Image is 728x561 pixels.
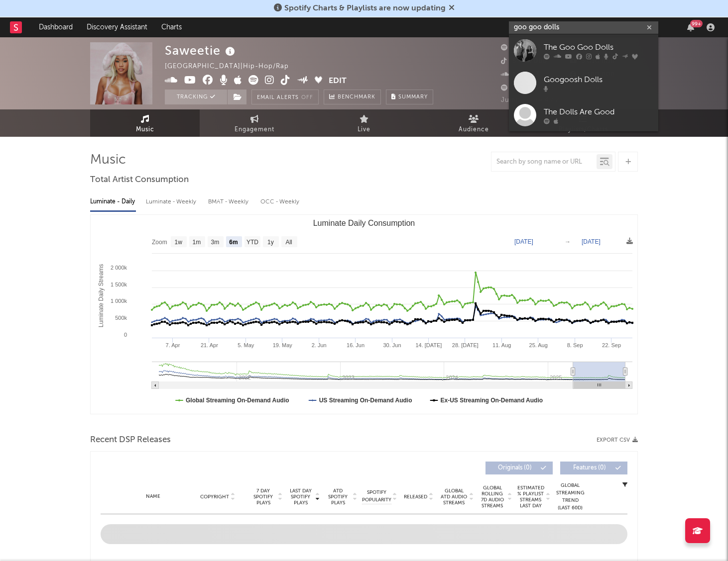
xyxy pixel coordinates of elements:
[111,265,127,271] text: 2 000k
[98,264,105,327] text: Luminate Daily Streams
[325,488,351,506] span: ATD Spotify Plays
[229,239,238,246] text: 6m
[193,239,201,246] text: 1m
[544,41,653,53] div: The Goo Goo Dolls
[121,493,186,500] div: Name
[358,124,370,136] span: Live
[324,90,381,104] a: Benchmark
[312,342,327,348] text: 2. Jun
[90,109,200,137] a: Music
[398,94,428,100] span: Summary
[111,298,127,304] text: 1 000k
[251,90,319,104] button: Email AlertsOff
[452,342,479,348] text: 28. [DATE]
[517,485,544,509] span: Estimated % Playlist Streams Last Day
[386,90,433,104] button: Summary
[459,124,489,136] span: Audience
[319,397,412,404] text: US Streaming On-Demand Audio
[514,238,533,245] text: [DATE]
[211,239,220,246] text: 3m
[501,58,547,65] span: 5,400,000
[419,109,528,137] a: Audience
[200,109,309,137] a: Engagement
[166,342,180,348] text: 7. Apr
[152,239,167,246] text: Zoom
[267,239,274,246] text: 1y
[415,342,442,348] text: 14. [DATE]
[287,488,314,506] span: Last Day Spotify Plays
[111,281,127,287] text: 1 500k
[509,99,658,131] a: The Dolls Are Good
[347,342,364,348] text: 16. Jun
[529,342,548,348] text: 25. Aug
[565,238,571,245] text: →
[509,67,658,99] a: Googoosh Dolls
[509,34,658,67] a: The Goo Goo Dolls
[555,482,585,512] div: Global Streaming Trend (Last 60D)
[201,342,218,348] text: 21. Apr
[154,17,189,37] a: Charts
[238,342,254,348] text: 5. May
[567,342,583,348] text: 8. Sep
[208,193,250,210] div: BMAT - Weekly
[501,45,546,51] span: 2,626,433
[338,92,375,103] span: Benchmark
[90,174,189,186] span: Total Artist Consumption
[509,21,658,34] input: Search for artists
[501,72,540,78] span: 169,463
[544,106,653,118] div: The Dolls Are Good
[90,434,171,446] span: Recent DSP Releases
[582,238,601,245] text: [DATE]
[544,74,653,86] div: Googoosh Dolls
[313,219,415,227] text: Luminate Daily Consumption
[285,239,292,246] text: All
[32,17,80,37] a: Dashboard
[250,488,276,506] span: 7 Day Spotify Plays
[492,465,538,471] span: Originals ( 0 )
[80,17,154,37] a: Discovery Assistant
[492,342,511,348] text: 11. Aug
[284,4,446,12] span: Spotify Charts & Playlists are now updating
[449,4,455,12] span: Dismiss
[235,124,274,136] span: Engagement
[246,239,258,246] text: YTD
[146,193,198,210] div: Luminate - Weekly
[165,42,238,59] div: Saweetie
[200,494,229,500] span: Copyright
[690,20,703,27] div: 99 +
[383,342,401,348] text: 30. Jun
[136,124,154,136] span: Music
[567,465,612,471] span: Features ( 0 )
[124,332,127,338] text: 0
[273,342,293,348] text: 19. May
[602,342,621,348] text: 22. Sep
[404,494,427,500] span: Released
[175,239,183,246] text: 1w
[479,485,506,509] span: Global Rolling 7D Audio Streams
[687,23,694,31] button: 99+
[440,488,468,506] span: Global ATD Audio Streams
[485,462,553,474] button: Originals(0)
[165,90,227,104] button: Tracking
[329,75,347,88] button: Edit
[491,158,597,166] input: Search by song name or URL
[115,315,127,321] text: 500k
[301,95,313,100] em: Off
[165,61,300,73] div: [GEOGRAPHIC_DATA] | Hip-Hop/Rap
[90,193,136,210] div: Luminate - Daily
[597,437,638,443] button: Export CSV
[441,397,543,404] text: Ex-US Streaming On-Demand Audio
[260,193,300,210] div: OCC - Weekly
[186,397,289,404] text: Global Streaming On-Demand Audio
[501,97,560,103] span: Jump Score: 49.2
[501,85,606,92] span: 7,831,029 Monthly Listeners
[362,489,391,504] span: Spotify Popularity
[560,462,627,474] button: Features(0)
[91,215,637,414] svg: Luminate Daily Consumption
[309,109,419,137] a: Live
